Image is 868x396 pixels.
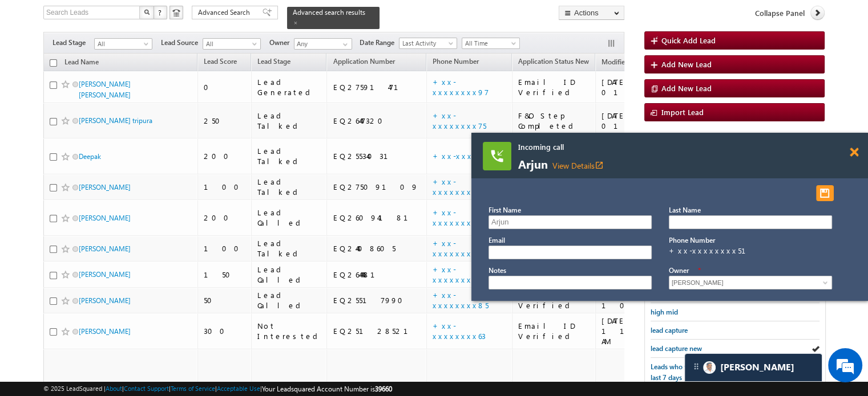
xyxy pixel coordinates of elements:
[651,326,688,334] span: lead capture
[433,151,506,161] a: +xx-xxxxxxxx45
[171,385,215,392] a: Terms of Service
[661,59,712,69] span: Add New Lead
[158,7,163,17] span: ?
[59,60,192,75] div: Chat with us now
[53,38,94,48] span: Lead Stage
[257,290,322,311] div: Lead Called
[651,362,747,382] span: Leads who visited website in the last 7 days
[703,361,716,374] img: Carter
[333,182,421,192] div: EQ27509109
[269,38,294,48] span: Owner
[203,39,257,49] span: All
[399,38,454,48] span: Last Activity
[79,152,101,161] a: Deepak
[79,214,131,222] a: [PERSON_NAME]
[204,82,246,92] div: 0
[661,107,704,117] span: Import Lead
[79,116,152,125] a: [PERSON_NAME] tripura
[720,362,794,373] span: Carter
[518,142,792,152] span: Incoming call
[204,57,237,66] span: Lead Score
[816,185,834,201] button: Save and Dispose
[462,38,516,48] span: All Time
[518,158,792,171] span: Arjun
[651,344,702,353] span: lead capture new
[79,296,131,305] a: [PERSON_NAME]
[204,270,246,280] div: 150
[43,383,392,394] span: © 2025 LeadSquared | | | | |
[669,246,831,256] div: +xx-xxxxxxxx51
[399,38,457,49] a: Last Activity
[518,57,589,66] span: Application Status New
[601,316,684,346] div: [DATE] 11:11 AM
[333,295,421,305] div: EQ25517990
[817,277,831,288] a: Show All Items
[559,6,624,20] button: Actions
[601,111,684,131] div: [DATE] 01:22 PM
[204,326,246,336] div: 300
[257,111,322,131] div: Lead Talked
[252,55,296,70] a: Lead Stage
[333,270,421,280] div: EQ26444481
[155,310,207,325] em: Start Chat
[333,82,421,92] div: EQ27591471
[692,362,701,371] img: carter-drag
[257,177,322,197] div: Lead Talked
[433,321,486,341] a: +xx-xxxxxxxx63
[333,213,421,223] div: EQ26094181
[257,77,322,97] div: Lead Generated
[462,38,520,49] a: All Time
[360,38,399,48] span: Date Range
[257,264,322,285] div: Lead Called
[433,177,484,197] a: +xx-xxxxxxxx47
[601,58,640,66] span: Modified On
[488,236,505,244] label: Email
[257,57,290,66] span: Lead Stage
[333,326,421,336] div: EQ25128521
[154,6,167,19] button: ?
[198,7,253,18] span: Advanced Search
[79,80,131,99] a: [PERSON_NAME] [PERSON_NAME]
[512,55,595,70] a: Application Status New
[204,295,246,305] div: 50
[204,243,246,254] div: 100
[684,353,822,382] div: carter-dragCarter[PERSON_NAME]
[94,38,152,50] a: All
[79,183,131,191] a: [PERSON_NAME]
[433,77,489,97] a: +xx-xxxxxxxx97
[518,321,590,341] div: Email ID Verified
[669,276,832,289] input: Type to Search
[257,207,322,228] div: Lead Called
[95,39,149,49] span: All
[257,238,322,259] div: Lead Talked
[433,264,491,284] a: +xx-xxxxxxxx98
[217,385,260,392] a: Acceptable Use
[333,57,394,66] span: Application Number
[375,385,392,393] span: 39660
[327,55,400,70] a: Application Number
[50,59,57,67] input: Check all records
[144,9,150,15] img: Search
[488,206,521,214] label: First Name
[333,243,421,254] div: EQ24408605
[79,270,131,279] a: [PERSON_NAME]
[661,35,716,45] span: Quick Add Lead
[669,236,715,244] label: Phone Number
[204,151,246,161] div: 200
[488,266,506,275] label: Notes
[187,6,215,33] div: Minimize live chat window
[59,56,104,71] a: Lead Name
[669,266,689,275] label: Owner
[198,55,243,70] a: Lead Score
[204,213,246,223] div: 200
[661,83,712,93] span: Add New Lead
[595,161,604,170] i: View Details
[124,385,169,392] a: Contact Support
[79,244,131,253] a: [PERSON_NAME]
[518,111,590,131] div: F&O Step Completed
[433,207,490,227] a: +xx-xxxxxxxx87
[293,8,365,17] span: Advanced search results
[106,385,122,392] a: About
[755,8,805,18] span: Collapse Panel
[651,308,678,316] span: high mid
